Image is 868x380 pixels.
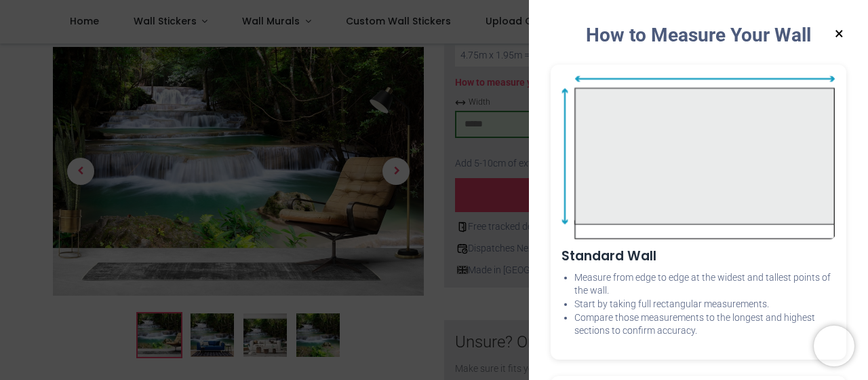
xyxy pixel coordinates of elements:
[551,22,846,48] div: How to Measure Your Wall
[561,75,835,239] img: Standard Wall
[574,311,835,338] li: Compare those measurements to the longest and highest sections to confirm accuracy.
[814,326,854,366] iframe: Brevo live chat
[831,22,848,46] button: ×
[574,271,835,298] li: Measure from edge to edge at the widest and tallest points of the wall.
[574,298,835,311] li: Start by taking full rectangular measurements.
[561,247,835,266] h3: Standard Wall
